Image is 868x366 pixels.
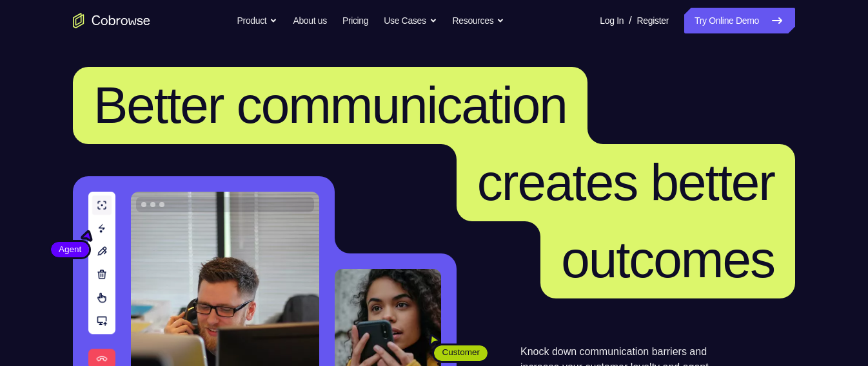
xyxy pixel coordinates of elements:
[629,13,631,28] span: /
[453,8,505,33] button: Resources
[477,154,774,211] span: creates better
[293,8,326,33] a: About us
[637,8,669,33] a: Register
[384,8,437,33] button: Use Cases
[73,13,150,28] a: Go to the home page
[684,8,795,33] a: Try Online Demo
[561,231,774,288] span: outcomes
[342,8,368,33] a: Pricing
[600,8,624,33] a: Log In
[237,8,278,33] button: Product
[94,77,567,134] span: Better communication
